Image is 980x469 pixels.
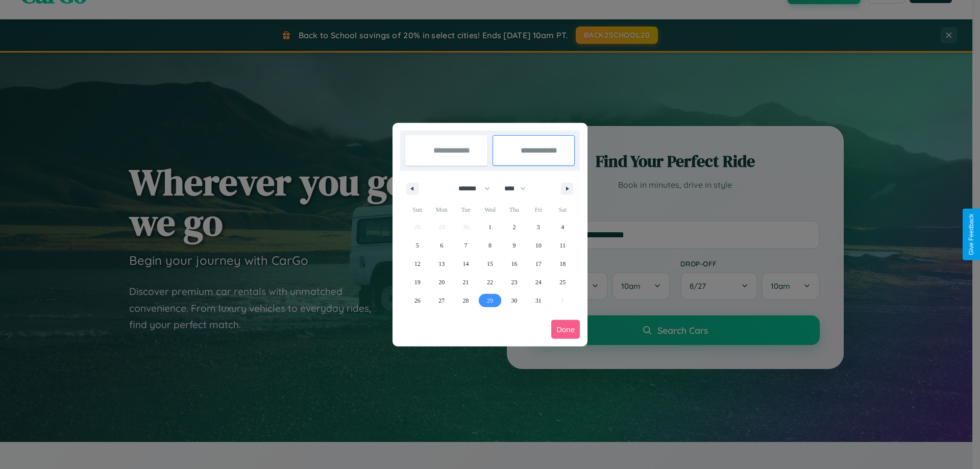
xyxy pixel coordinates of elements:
[454,273,478,291] button: 21
[561,218,564,236] span: 4
[502,236,526,255] button: 9
[487,255,493,273] span: 15
[502,273,526,291] button: 23
[478,236,502,255] button: 8
[463,291,469,310] span: 28
[535,255,542,273] span: 17
[526,218,550,236] button: 3
[511,291,517,310] span: 30
[405,273,429,291] button: 19
[478,255,502,273] button: 15
[429,255,453,273] button: 13
[537,218,540,236] span: 3
[438,273,445,291] span: 20
[414,291,421,310] span: 26
[526,291,550,310] button: 31
[416,236,419,255] span: 5
[429,236,453,255] button: 6
[438,291,445,310] span: 27
[454,291,478,310] button: 28
[405,291,429,310] button: 26
[429,291,453,310] button: 27
[440,236,443,255] span: 6
[414,255,421,273] span: 12
[526,202,550,218] span: Fri
[559,236,566,255] span: 11
[526,255,550,273] button: 17
[511,273,517,291] span: 23
[551,255,575,273] button: 18
[454,236,478,255] button: 7
[512,236,516,255] span: 9
[488,218,492,236] span: 1
[502,255,526,273] button: 16
[405,202,429,218] span: Sun
[526,236,550,255] button: 10
[535,273,542,291] span: 24
[463,255,469,273] span: 14
[551,320,580,339] button: Done
[511,255,517,273] span: 16
[559,255,566,273] span: 18
[463,273,469,291] span: 21
[405,255,429,273] button: 12
[559,273,566,291] span: 25
[429,202,453,218] span: Mon
[454,255,478,273] button: 14
[551,218,575,236] button: 4
[478,273,502,291] button: 22
[438,255,445,273] span: 13
[535,236,542,255] span: 10
[551,273,575,291] button: 25
[488,236,492,255] span: 8
[512,218,516,236] span: 2
[502,202,526,218] span: Thu
[487,273,493,291] span: 22
[502,218,526,236] button: 2
[551,202,575,218] span: Sat
[405,236,429,255] button: 5
[487,291,493,310] span: 29
[535,291,542,310] span: 31
[478,218,502,236] button: 1
[414,273,421,291] span: 19
[502,291,526,310] button: 30
[454,202,478,218] span: Tue
[478,291,502,310] button: 29
[429,273,453,291] button: 20
[478,202,502,218] span: Wed
[968,214,975,255] div: Give Feedback
[526,273,550,291] button: 24
[464,236,468,255] span: 7
[551,236,575,255] button: 11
